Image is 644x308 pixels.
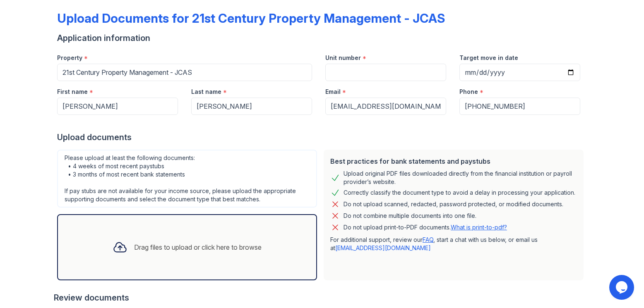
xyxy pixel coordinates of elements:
div: Correctly classify the document type to avoid a delay in processing your application. [344,188,575,198]
p: Do not upload print-to-PDF documents. [344,223,507,232]
div: Do not combine multiple documents into one file. [344,211,476,221]
div: Best practices for bank statements and paystubs [330,156,577,166]
a: What is print-to-pdf? [451,224,507,231]
div: Please upload at least the following documents: • 4 weeks of most recent paystubs • 3 months of m... [57,150,317,208]
label: First name [57,88,88,96]
iframe: chat widget [609,275,636,300]
div: Upload Documents for 21st Century Property Management - JCAS [57,11,445,26]
div: Do not upload scanned, redacted, password protected, or modified documents. [344,199,563,209]
div: Upload documents [57,131,587,143]
a: [EMAIL_ADDRESS][DOMAIN_NAME] [335,244,431,251]
p: For additional support, review our , start a chat with us below, or email us at [330,236,577,252]
label: Property [57,54,82,62]
label: Email [325,88,341,96]
div: Review documents [54,292,587,303]
a: FAQ [423,236,433,243]
div: Application information [57,32,587,44]
div: Drag files to upload or click here to browse [134,242,262,252]
label: Phone [459,88,478,96]
label: Target move in date [459,54,518,62]
label: Unit number [325,54,361,62]
div: Upload original PDF files downloaded directly from the financial institution or payroll provider’... [344,170,577,186]
label: Last name [191,88,221,96]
